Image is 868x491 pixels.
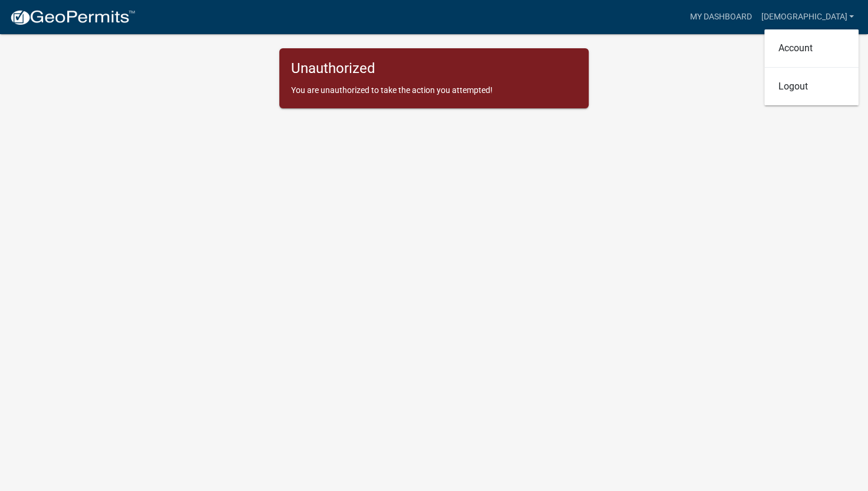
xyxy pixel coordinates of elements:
[291,84,577,97] p: You are unauthorized to take the action you attempted!
[764,72,859,101] a: Logout
[291,60,577,77] h5: Unauthorized
[764,29,859,105] div: [DEMOGRAPHIC_DATA]
[756,6,859,28] a: [DEMOGRAPHIC_DATA]
[685,6,756,28] a: My Dashboard
[764,34,859,62] a: Account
